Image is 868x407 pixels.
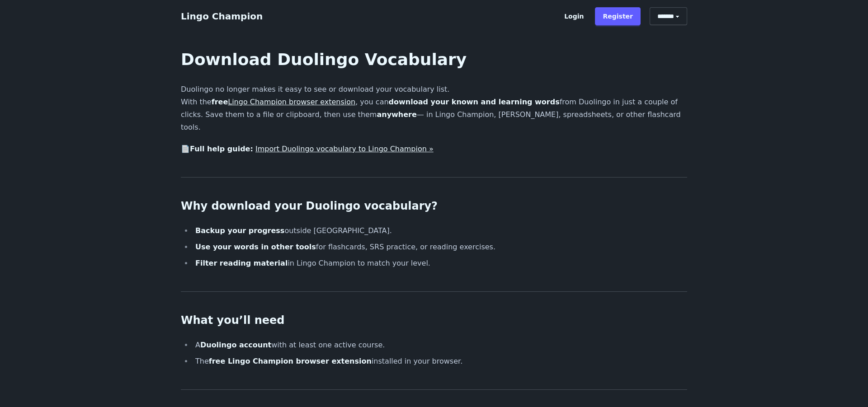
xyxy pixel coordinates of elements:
[181,11,263,22] a: Lingo Champion
[595,7,641,25] a: Register
[181,313,687,328] h2: What you’ll need
[181,143,687,155] p: 📄
[389,98,560,106] strong: download your known and learning words
[181,51,687,69] h1: Download Duolingo Vocabulary
[181,83,687,134] p: Duolingo no longer makes it easy to see or download your vocabulary list. With the , you can from...
[193,241,687,253] li: for flashcards, SRS practice, or reading exercises.
[377,110,416,119] strong: anywhere
[190,145,253,153] strong: Full help guide:
[193,257,687,270] li: in Lingo Champion to match your level.
[195,259,288,267] strong: Filter reading material
[200,341,271,349] strong: Duolingo account
[193,225,687,237] li: outside [GEOGRAPHIC_DATA].
[193,339,687,351] li: A with at least one active course.
[209,357,372,365] strong: free Lingo Champion browser extension
[557,7,591,25] a: Login
[212,98,356,106] strong: free
[195,243,316,251] strong: Use your words in other tools
[193,355,687,368] li: The installed in your browser.
[255,145,434,153] a: Import Duolingo vocabulary to Lingo Champion »
[195,226,284,235] strong: Backup your progress
[181,199,687,214] h2: Why download your Duolingo vocabulary?
[228,98,355,106] a: Lingo Champion browser extension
